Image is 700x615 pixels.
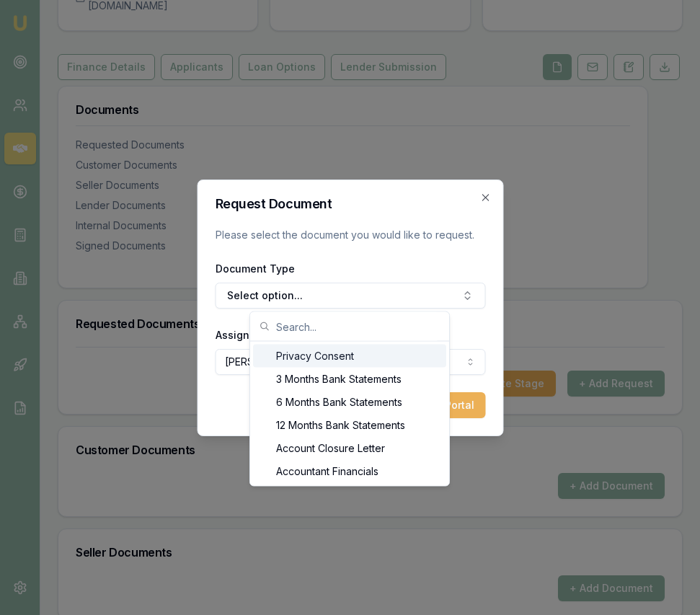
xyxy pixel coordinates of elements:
[215,228,485,242] p: Please select the document you would like to request.
[253,345,446,368] div: Privacy Consent
[250,342,449,486] div: Search...
[253,483,446,506] div: Accountant Letter
[253,460,446,483] div: Accountant Financials
[215,262,294,275] label: Document Type
[215,329,294,341] label: Assigned Client
[253,391,446,414] div: 6 Months Bank Statements
[253,437,446,460] div: Account Closure Letter
[215,283,485,309] button: Select option...
[253,368,446,391] div: 3 Months Bank Statements
[276,312,440,341] input: Search...
[215,198,485,211] h2: Request Document
[253,414,446,437] div: 12 Months Bank Statements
